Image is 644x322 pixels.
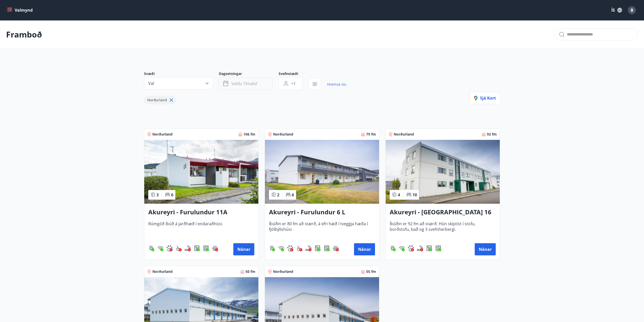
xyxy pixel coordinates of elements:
[273,132,293,137] span: Norðurland
[408,245,414,251] img: pxcaIm5dSOV3FS4whs1soiYWTwFQvksT25a9J10C.svg
[324,245,330,251] div: Uppþvottavél
[144,96,176,104] div: Norðurland
[292,192,294,198] span: 6
[185,245,191,251] div: Reykingar / Vape
[412,192,417,198] span: 10
[157,245,163,251] div: Þráðlaust net
[148,245,154,251] div: Gasgrill
[305,245,311,251] div: Reykingar / Vape
[219,77,273,90] button: Veldu tímabil
[167,245,173,251] img: pxcaIm5dSOV3FS4whs1soiYWTwFQvksT25a9J10C.svg
[152,132,173,137] span: Norðurland
[176,245,182,251] div: Aðgengi fyrir hjólastól
[233,243,254,255] button: Nánar
[273,269,293,274] span: Norðurland
[194,245,200,251] div: Þvottavél
[390,208,496,217] h3: Akureyri - [GEOGRAPHIC_DATA] 16 E
[212,245,218,251] img: h89QDIuHlAdpqTriuIvuEWkTH976fOgBEOOeu1mi.svg
[278,245,284,251] div: Þráðlaust net
[609,6,625,15] button: ÍS
[426,245,432,251] img: Dl16BY4EX9PAW649lg1C3oBuIaAsR6QVDQBO2cTm.svg
[245,269,255,274] span: 50 fm
[470,92,500,104] button: Sjá kort
[333,245,339,251] div: Heitur pottur
[435,245,441,251] div: Uppþvottavél
[203,245,209,251] div: Uppþvottavél
[144,140,258,204] img: Paella dish
[390,245,396,251] img: ZXjrS3QKesehq6nQAPjaRuRTI364z8ohTALB4wBr.svg
[148,81,154,86] span: Val
[212,245,218,251] div: Heitur pottur
[366,132,376,137] span: 79 fm
[398,192,400,198] span: 4
[386,140,500,204] img: Paella dish
[399,245,405,251] div: Þráðlaust net
[147,98,167,102] span: Norðurland
[167,245,173,251] div: Gæludýr
[278,245,284,251] img: HJRyFFsYp6qjeUYhR4dAD8CaCEsnIFYZ05miwXoh.svg
[144,71,219,77] span: Svæði
[269,245,275,251] div: Gasgrill
[366,269,376,274] span: 55 fm
[176,245,182,251] img: 8IYIKVZQyRlUC6HQIIUSdjpPGRncJsz2RzLgWvp4.svg
[315,245,321,251] div: Þvottavél
[269,221,375,238] span: Íbúðin er 80 fm að stærð, á efri hæð í tveggja hæða í fjölbýlishúsi.
[296,245,302,251] img: 8IYIKVZQyRlUC6HQIIUSdjpPGRncJsz2RzLgWvp4.svg
[399,245,405,251] img: HJRyFFsYp6qjeUYhR4dAD8CaCEsnIFYZ05miwXoh.svg
[287,245,293,251] img: pxcaIm5dSOV3FS4whs1soiYWTwFQvksT25a9J10C.svg
[148,208,254,217] h3: Akureyri - Furulundur 11A
[185,245,191,251] img: QNIUl6Cv9L9rHgMXwuzGLuiJOj7RKqxk9mBFPqjq.svg
[157,245,163,251] img: HJRyFFsYp6qjeUYhR4dAD8CaCEsnIFYZ05miwXoh.svg
[315,245,321,251] img: Dl16BY4EX9PAW649lg1C3oBuIaAsR6QVDQBO2cTm.svg
[265,140,379,204] img: Paella dish
[417,245,423,251] div: Reykingar / Vape
[269,208,375,217] h3: Akureyri - Furulundur 6 L
[327,79,346,90] a: Hreinsa síu
[291,81,296,86] span: +1
[631,7,633,13] span: B
[296,245,302,251] div: Aðgengi fyrir hjólastól
[279,77,302,90] button: +1
[626,4,638,16] button: B
[152,269,173,274] span: Norðurland
[231,81,257,86] span: Veldu tímabil
[219,71,279,77] span: Dagsetningar
[475,243,496,255] button: Nánar
[408,245,414,251] div: Gæludýr
[156,192,159,198] span: 3
[474,95,496,101] span: Sjá kort
[203,245,209,251] img: 7hj2GulIrg6h11dFIpsIzg8Ak2vZaScVwTihwv8g.svg
[390,221,496,238] span: Íbúðin er 92 fm að stærð. Hún skiptist í stofu, borðstofu, bað og 3 svefnherbergi.
[269,245,275,251] img: ZXjrS3QKesehq6nQAPjaRuRTI364z8ohTALB4wBr.svg
[148,245,154,251] img: ZXjrS3QKesehq6nQAPjaRuRTI364z8ohTALB4wBr.svg
[305,245,311,251] img: QNIUl6Cv9L9rHgMXwuzGLuiJOj7RKqxk9mBFPqjq.svg
[390,245,396,251] div: Gasgrill
[277,192,279,198] span: 2
[324,245,330,251] img: 7hj2GulIrg6h11dFIpsIzg8Ak2vZaScVwTihwv8g.svg
[394,132,414,137] span: Norðurland
[333,245,339,251] img: h89QDIuHlAdpqTriuIvuEWkTH976fOgBEOOeu1mi.svg
[243,132,255,137] span: 106 fm
[6,29,42,40] p: Framboð
[148,221,254,238] span: Rúmgóð íbúð á jarðhæð í endaraðhúsi.
[417,245,423,251] img: QNIUl6Cv9L9rHgMXwuzGLuiJOj7RKqxk9mBFPqjq.svg
[144,77,213,89] button: Val
[194,245,200,251] img: Dl16BY4EX9PAW649lg1C3oBuIaAsR6QVDQBO2cTm.svg
[279,71,308,77] span: Svefnstæði
[487,132,497,137] span: 92 fm
[435,245,441,251] img: 7hj2GulIrg6h11dFIpsIzg8Ak2vZaScVwTihwv8g.svg
[354,243,375,255] button: Nánar
[6,6,35,15] button: menu
[287,245,293,251] div: Gæludýr
[426,245,432,251] div: Þvottavél
[171,192,173,198] span: 6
